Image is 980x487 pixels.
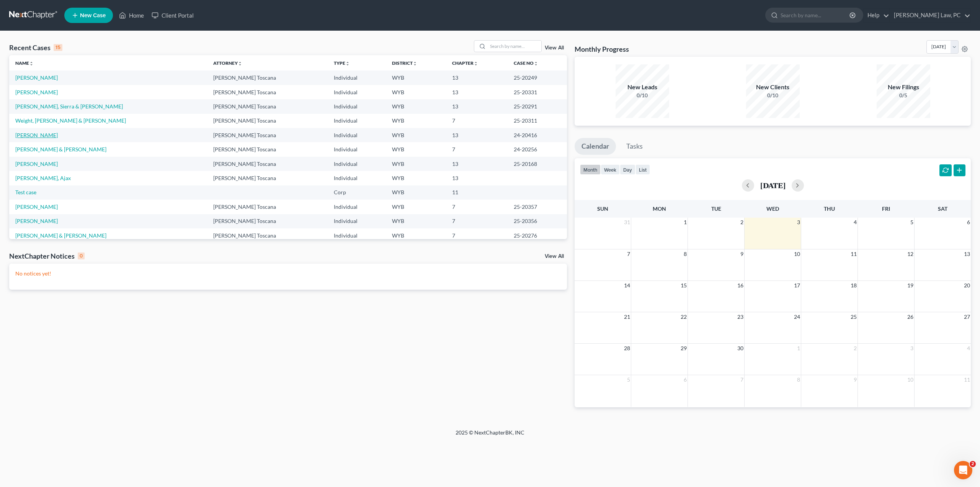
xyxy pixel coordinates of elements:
span: 3 [796,218,801,227]
a: Help [864,8,889,22]
span: 6 [966,218,971,227]
td: Individual [328,99,385,113]
a: [PERSON_NAME] [15,132,58,138]
span: 7 [626,249,631,259]
span: 2 [970,461,976,467]
td: [PERSON_NAME] Toscana [207,200,328,214]
a: Chapterunfold_more [452,60,478,66]
span: Thu [824,205,835,212]
td: [PERSON_NAME] Toscana [207,99,328,113]
span: 28 [623,344,631,353]
td: [PERSON_NAME] Toscana [207,71,328,85]
td: 13 [446,99,508,113]
td: 7 [446,200,508,214]
a: [PERSON_NAME] [15,218,58,224]
td: WYB [386,171,446,185]
span: 5 [626,375,631,384]
td: [PERSON_NAME] Toscana [207,128,328,142]
a: Districtunfold_more [392,60,417,66]
td: 13 [446,85,508,99]
td: Individual [328,200,385,214]
span: Sat [938,205,947,212]
td: 13 [446,171,508,185]
div: NextChapter Notices [9,251,85,261]
td: Individual [328,171,385,185]
span: 14 [623,281,631,290]
td: WYB [386,71,446,85]
a: [PERSON_NAME], Sierra & [PERSON_NAME] [15,103,123,110]
span: 2 [740,218,744,227]
span: 9 [853,375,857,384]
td: 25-20291 [508,99,567,113]
td: 7 [446,214,508,228]
td: 25-20331 [508,85,567,99]
td: 13 [446,128,508,142]
i: unfold_more [345,61,350,66]
iframe: Intercom live chat [954,461,972,479]
span: 25 [850,312,857,321]
a: Weight, [PERSON_NAME] & [PERSON_NAME] [15,117,126,124]
span: Sun [597,205,608,212]
a: Nameunfold_more [15,60,34,66]
td: 25-20276 [508,228,567,243]
a: View All [545,45,564,51]
td: 11 [446,185,508,200]
p: No notices yet! [15,270,561,277]
td: WYB [386,114,446,128]
i: unfold_more [238,61,242,66]
span: 23 [737,312,744,321]
td: Individual [328,114,385,128]
span: Wed [766,205,779,212]
h2: [DATE] [760,181,786,189]
span: 5 [910,218,914,227]
span: 2 [853,344,857,353]
td: 7 [446,142,508,156]
i: unfold_more [29,61,34,66]
a: Case Nounfold_more [514,60,538,66]
td: [PERSON_NAME] Toscana [207,142,328,156]
div: 2025 © NextChapterBK, INC [272,429,708,443]
a: [PERSON_NAME] [15,74,58,81]
span: 10 [793,249,801,259]
span: 11 [850,249,857,259]
span: Fri [882,205,890,212]
a: [PERSON_NAME] [15,89,58,95]
span: 15 [680,281,688,290]
input: Search by name... [488,41,541,52]
td: Individual [328,85,385,99]
td: [PERSON_NAME] Toscana [207,157,328,171]
td: [PERSON_NAME] Toscana [207,228,328,243]
span: 4 [853,218,857,227]
td: WYB [386,128,446,142]
td: 13 [446,157,508,171]
td: WYB [386,214,446,228]
td: Individual [328,142,385,156]
div: Recent Cases [9,43,62,52]
span: 9 [740,249,744,259]
td: Individual [328,71,385,85]
td: 24-20256 [508,142,567,156]
span: 29 [680,344,688,353]
td: 25-20357 [508,200,567,214]
div: 0/10 [746,92,800,99]
td: 13 [446,71,508,85]
h3: Monthly Progress [575,44,629,54]
a: [PERSON_NAME] [15,203,58,210]
a: [PERSON_NAME] & [PERSON_NAME] [15,232,106,239]
span: 18 [850,281,857,290]
td: Corp [328,185,385,200]
span: 27 [963,312,971,321]
span: 8 [683,249,688,259]
span: 1 [796,344,801,353]
td: 25-20356 [508,214,567,228]
td: 7 [446,228,508,243]
i: unfold_more [413,61,417,66]
span: 24 [793,312,801,321]
td: WYB [386,228,446,243]
span: 16 [737,281,744,290]
button: day [620,164,635,175]
span: 3 [910,344,914,353]
span: 4 [966,344,971,353]
td: Individual [328,228,385,243]
td: WYB [386,157,446,171]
